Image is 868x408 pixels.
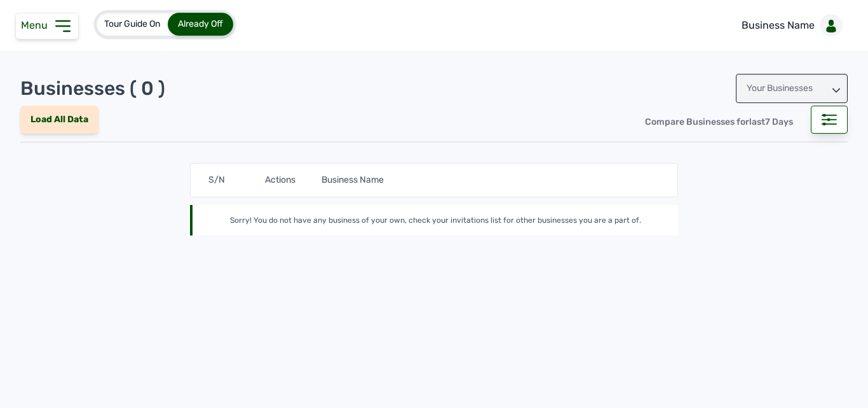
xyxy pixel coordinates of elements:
span: Menu [21,19,53,31]
a: Business Name [731,8,848,43]
div: Sorry! You do not have any business of your own, check your invitations list for other businesses... [210,215,660,225]
span: Tour Guide On [104,18,160,29]
p: Business Name [742,18,815,33]
span: last [749,116,765,127]
div: Your Businesses [736,74,848,103]
div: Compare Businesses for 7 Days [635,108,803,136]
p: Businesses ( 0 ) [20,77,165,100]
div: S/N [208,174,265,186]
div: Business Name [322,174,547,186]
span: Load All Data [31,114,88,125]
span: Already Off [178,18,223,29]
div: Actions [265,174,322,186]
